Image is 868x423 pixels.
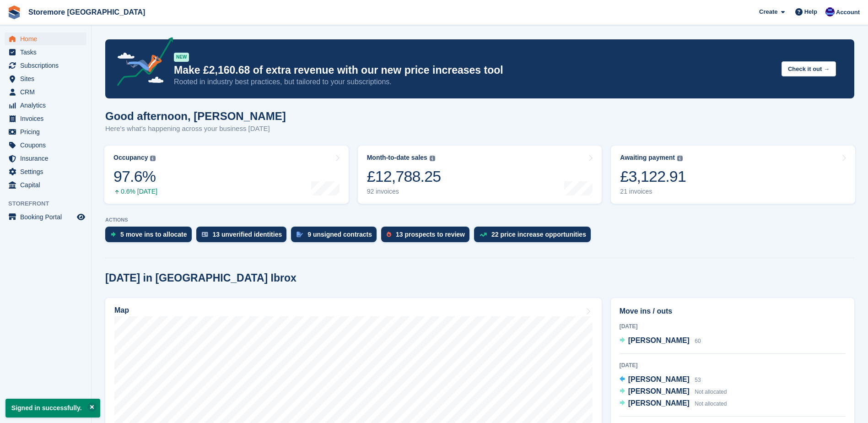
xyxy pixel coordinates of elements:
[491,231,586,238] div: 22 price increase opportunities
[5,139,86,152] a: menu
[628,375,690,383] span: [PERSON_NAME]
[113,154,148,162] div: Occupancy
[620,335,701,347] a: [PERSON_NAME] 60
[620,188,686,195] div: 21 invoices
[75,211,86,222] a: Preview store
[20,152,75,165] span: Insurance
[628,387,690,395] span: [PERSON_NAME]
[196,227,291,247] a: 13 unverified identities
[105,217,854,223] p: ACTIONS
[20,112,75,125] span: Invoices
[5,99,86,112] a: menu
[113,167,157,186] div: 97.6%
[20,33,75,45] span: Home
[5,46,86,59] a: menu
[677,156,683,161] img: icon-info-grey-7440780725fd019a000dd9b08b2336e03edf1995a4989e88bcd33f0948082b44.svg
[5,152,86,165] a: menu
[114,306,129,315] h2: Map
[25,5,149,20] a: Storemore [GEOGRAPHIC_DATA]
[105,110,286,122] h1: Good afternoon, [PERSON_NAME]
[628,336,690,344] span: [PERSON_NAME]
[5,112,86,125] a: menu
[474,227,595,247] a: 22 price increase opportunities
[104,146,349,204] a: Occupancy 97.6% 0.6% [DATE]
[5,33,86,45] a: menu
[611,146,855,204] a: Awaiting payment £3,122.91 21 invoices
[387,232,391,237] img: prospect-51fa495bee0391a8d652442698ab0144808aea92771e9ea1ae160a38d050c398.svg
[804,7,817,16] span: Help
[5,72,86,85] a: menu
[5,165,86,178] a: menu
[620,322,846,331] div: [DATE]
[174,53,189,62] div: NEW
[20,86,75,98] span: CRM
[20,211,75,223] span: Booking Portal
[174,77,774,87] p: Rooted in industry best practices, but tailored to your subscriptions.
[174,64,774,77] p: Make £2,160.68 of extra revenue with our new price increases tool
[620,361,846,369] div: [DATE]
[113,188,157,195] div: 0.6% [DATE]
[120,231,187,238] div: 5 move ins to allocate
[620,386,727,398] a: [PERSON_NAME] Not allocated
[20,46,75,59] span: Tasks
[213,231,282,238] div: 13 unverified identities
[620,306,846,317] h2: Move ins / outs
[20,72,75,85] span: Sites
[20,139,75,152] span: Coupons
[367,154,427,162] div: Month-to-date sales
[620,154,675,162] div: Awaiting payment
[7,5,21,19] img: stora-icon-8386f47178a22dfd0bd8f6a31ec36ba5ce8667c1dd55bd0f319d3a0aa187defe.svg
[150,156,156,161] img: icon-info-grey-7440780725fd019a000dd9b08b2336e03edf1995a4989e88bcd33f0948082b44.svg
[20,59,75,72] span: Subscriptions
[480,233,487,237] img: price_increase_opportunities-93ffe204e8149a01c8c9dc8f82e8f89637d9d84a8eef4429ea346261dce0b2c0.svg
[620,398,727,410] a: [PERSON_NAME] Not allocated
[8,199,91,208] span: Storefront
[367,188,441,195] div: 92 invoices
[105,124,286,134] p: Here's what's happening across your business [DATE]
[695,389,727,395] span: Not allocated
[20,179,75,191] span: Capital
[202,232,208,237] img: verify_identity-adf6edd0f0f0b5bbfe63781bf79b02c33cf7c696d77639b501bdc392416b5a36.svg
[430,156,435,161] img: icon-info-grey-7440780725fd019a000dd9b08b2336e03edf1995a4989e88bcd33f0948082b44.svg
[836,8,860,17] span: Account
[381,227,474,247] a: 13 prospects to review
[825,7,835,16] img: Angela
[291,227,381,247] a: 9 unsigned contracts
[105,227,196,247] a: 5 move ins to allocate
[759,7,777,16] span: Create
[620,374,701,386] a: [PERSON_NAME] 53
[307,231,372,238] div: 9 unsigned contracts
[695,401,727,407] span: Not allocated
[367,167,441,186] div: £12,788.25
[628,399,690,407] span: [PERSON_NAME]
[5,59,86,72] a: menu
[5,179,86,191] a: menu
[695,338,701,344] span: 60
[20,165,75,178] span: Settings
[5,125,86,138] a: menu
[782,61,836,76] button: Check it out →
[5,86,86,98] a: menu
[695,377,701,383] span: 53
[109,37,173,89] img: price-adjustments-announcement-icon-8257ccfd72463d97f412b2fc003d46551f7dbcb40ab6d574587a9cd5c0d94...
[620,167,686,186] div: £3,122.91
[5,211,86,223] a: menu
[396,231,465,238] div: 13 prospects to review
[105,272,297,284] h2: [DATE] in [GEOGRAPHIC_DATA] Ibrox
[111,232,116,237] img: move_ins_to_allocate_icon-fdf77a2bb77ea45bf5b3d319d69a93e2d87916cf1d5bf7949dd705db3b84f3ca.svg
[20,99,75,112] span: Analytics
[297,232,303,237] img: contract_signature_icon-13c848040528278c33f63329250d36e43548de30e8caae1d1a13099fd9432cc5.svg
[5,399,100,418] p: Signed in successfully.
[358,146,602,204] a: Month-to-date sales £12,788.25 92 invoices
[20,125,75,138] span: Pricing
